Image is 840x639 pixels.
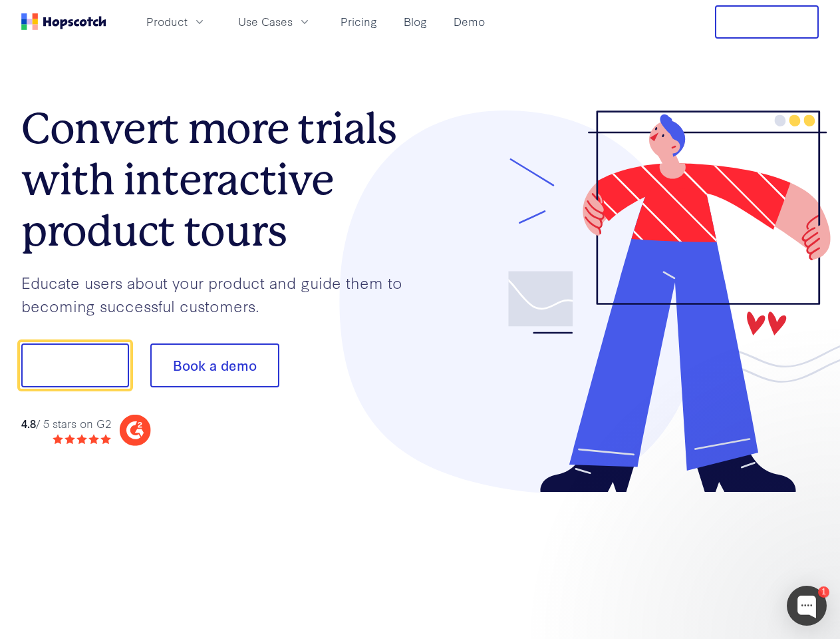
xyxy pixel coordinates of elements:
a: Blog [398,11,432,33]
button: Product [138,11,214,33]
span: Product [146,13,188,30]
button: Book a demo [150,343,279,387]
span: Use Cases [238,13,293,30]
button: Show me! [21,343,129,387]
a: Demo [448,11,490,33]
button: Free Trial [715,5,819,39]
a: Home [21,13,106,30]
h1: Convert more trials with interactive product tours [21,103,420,256]
a: Pricing [335,11,382,33]
button: Use Cases [230,11,319,33]
div: / 5 stars on G2 [21,415,111,432]
strong: 4.8 [21,415,36,431]
p: Educate users about your product and guide them to becoming successful customers. [21,271,420,317]
div: 1 [818,586,829,598]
